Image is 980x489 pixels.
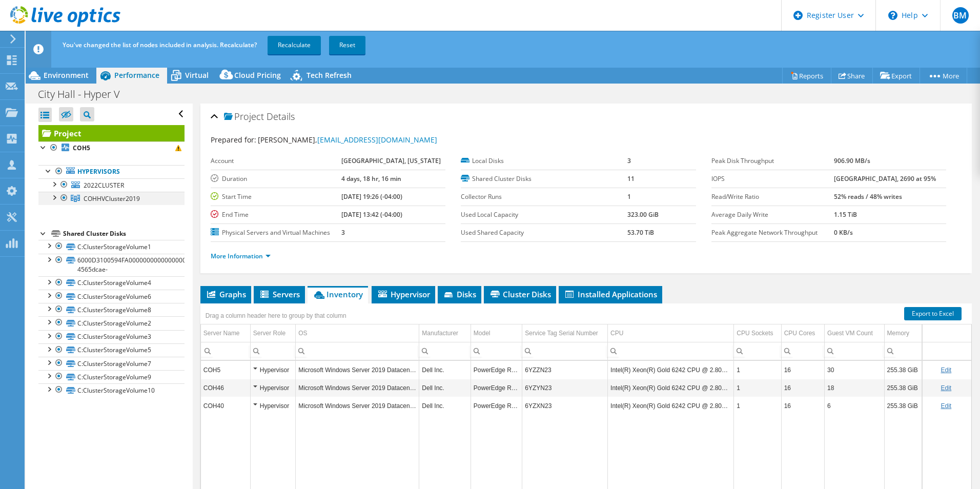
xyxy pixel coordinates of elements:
td: Column CPU Cores, Value 16 [781,379,824,397]
span: Hypervisor [377,289,430,299]
td: Column CPU Sockets, Value 1 [734,397,781,415]
label: Local Disks [461,156,627,166]
a: C:ClusterStorageVolume4 [38,276,185,290]
td: Column Model, Value PowerEdge R640 [471,379,522,397]
a: Hypervisors [38,165,185,178]
td: Column Server Name, Value COH40 [201,397,250,415]
a: Reports [782,68,831,84]
td: Model Column [471,324,522,342]
a: Reset [329,36,365,54]
span: [PERSON_NAME], [258,135,437,145]
td: Column Server Name, Value COH5 [201,361,250,379]
span: Virtual [185,70,209,80]
div: Hypervisor [253,400,293,412]
label: Used Shared Capacity [461,228,627,238]
a: C:ClusterStorageVolume10 [38,383,185,397]
td: Column Memory, Value 255.38 GiB [884,379,922,397]
h1: City Hall - Hyper V [33,89,136,100]
a: C:ClusterStorageVolume9 [38,370,185,383]
div: Guest VM Count [827,327,873,339]
b: 1 [627,192,631,201]
td: Column Service Tag Serial Number, Value 6YZZN23 [522,361,608,379]
span: Installed Applications [564,289,657,299]
td: Column CPU Cores, Filter cell [781,342,824,360]
div: Memory [887,327,909,339]
b: [DATE] 13:42 (-04:00) [341,210,402,219]
span: Environment [44,70,89,80]
b: 11 [627,174,635,183]
b: [GEOGRAPHIC_DATA], 2690 at 95% [834,174,936,183]
td: Column Server Name, Filter cell [201,342,250,360]
a: C:ClusterStorageVolume5 [38,343,185,357]
td: Column OS, Value Microsoft Windows Server 2019 Datacenter [296,361,419,379]
td: Column CPU Sockets, Value 1 [734,361,781,379]
a: Share [831,68,873,84]
div: Shared Cluster Disks [63,228,185,240]
td: Column Memory, Filter cell [884,342,922,360]
a: COHHVCluster2019 [38,192,185,205]
td: Column Guest VM Count, Value 18 [825,379,885,397]
td: CPU Column [608,324,734,342]
b: 3 [341,228,345,237]
a: More [920,68,967,84]
b: [GEOGRAPHIC_DATA], [US_STATE] [341,156,441,165]
div: Drag a column header here to group by that column [203,309,349,323]
b: COH5 [73,144,90,152]
a: Recalculate [268,36,321,54]
label: IOPS [711,174,834,184]
td: Column Server Name, Value COH46 [201,379,250,397]
a: Edit [941,384,951,392]
label: End Time [211,210,341,220]
a: [EMAIL_ADDRESS][DOMAIN_NAME] [317,135,437,145]
div: Server Name [203,327,240,339]
span: Project [224,112,264,122]
td: Manufacturer Column [419,324,471,342]
a: Edit [941,366,951,374]
label: Prepared for: [211,135,256,145]
span: Disks [443,289,476,299]
span: Inventory [313,289,363,299]
b: 52% reads / 48% writes [834,192,902,201]
td: CPU Cores Column [781,324,824,342]
td: Column CPU Sockets, Filter cell [734,342,781,360]
td: Column Service Tag Serial Number, Filter cell [522,342,608,360]
b: 1.15 TiB [834,210,857,219]
td: Column Guest VM Count, Value 6 [825,397,885,415]
a: C:ClusterStorageVolume3 [38,330,185,343]
td: Column Memory, Value 255.38 GiB [884,397,922,415]
td: Column Server Role, Value Hypervisor [250,397,295,415]
span: Servers [259,289,300,299]
label: Start Time [211,192,341,202]
label: Duration [211,174,341,184]
td: Server Role Column [250,324,295,342]
label: Shared Cluster Disks [461,174,627,184]
td: Column Server Role, Value Hypervisor [250,379,295,397]
a: 2022CLUSTER [38,178,185,192]
label: Physical Servers and Virtual Machines [211,228,341,238]
a: COH5 [38,141,185,155]
label: Used Local Capacity [461,210,627,220]
a: C:ClusterStorageVolume6 [38,290,185,303]
td: Column Server Role, Value Hypervisor [250,361,295,379]
label: Peak Disk Throughput [711,156,834,166]
b: 0 KB/s [834,228,853,237]
div: Manufacturer [422,327,458,339]
b: 4 days, 18 hr, 16 min [341,174,401,183]
td: Column Model, Value PowerEdge R640 [471,397,522,415]
td: Column OS, Value Microsoft Windows Server 2019 Datacenter [296,397,419,415]
div: CPU [610,327,623,339]
label: Collector Runs [461,192,627,202]
td: Column CPU, Value Intel(R) Xeon(R) Gold 6242 CPU @ 2.80GHz [608,361,734,379]
td: Guest VM Count Column [825,324,885,342]
td: CPU Sockets Column [734,324,781,342]
a: Edit [941,402,951,410]
span: Tech Refresh [307,70,352,80]
span: BM [952,7,969,24]
td: Column Manufacturer, Value Dell Inc. [419,379,471,397]
td: Column Server Role, Filter cell [250,342,295,360]
b: 3 [627,156,631,165]
label: Average Daily Write [711,210,834,220]
a: C:ClusterStorageVolume1 [38,240,185,253]
span: Cloud Pricing [234,70,281,80]
div: Hypervisor [253,382,293,394]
